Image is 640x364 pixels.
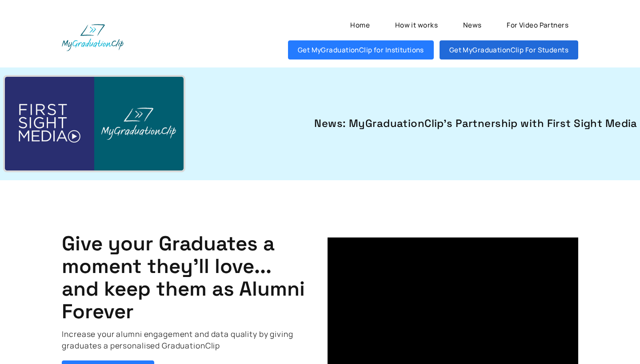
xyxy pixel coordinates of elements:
a: Get MyGraduationClip For Students [440,40,578,59]
a: News: MyGraduationClip's Partnership with First Sight Media [201,116,637,132]
a: For Video Partners [497,16,578,35]
a: Home [340,16,379,35]
a: How it works [385,16,448,35]
a: News [453,16,491,35]
h1: Give your Graduates a moment they'll love... and keep them as Alumni Forever [62,232,312,323]
a: Get MyGraduationClip for Institutions [288,40,434,59]
p: Increase your alumni engagement and data quality by giving graduates a personalised GraduationClip [62,328,312,352]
